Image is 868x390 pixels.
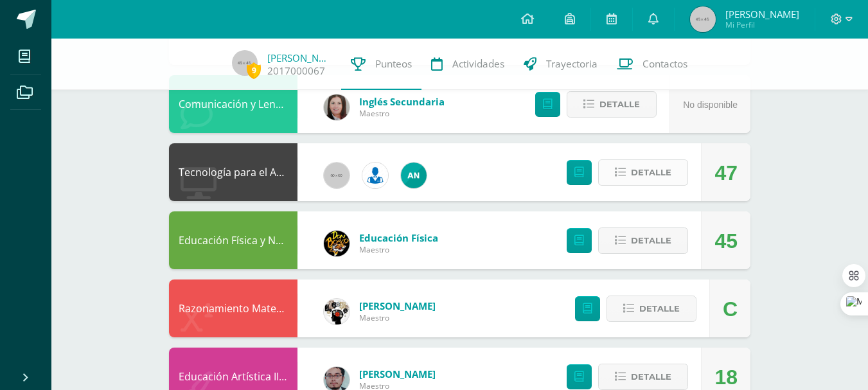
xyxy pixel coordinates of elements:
img: d172b984f1f79fc296de0e0b277dc562.png [324,299,350,324]
img: 45x45 [690,6,716,32]
span: Trayectoria [546,57,598,71]
a: Actividades [421,39,514,90]
a: [PERSON_NAME] [267,51,332,64]
img: 60x60 [324,163,350,188]
div: Educación Física y Natación [169,211,297,269]
img: 6ed6846fa57649245178fca9fc9a58dd.png [362,163,388,188]
div: 47 [714,144,738,202]
button: Detalle [598,159,688,186]
div: Razonamiento Matemático [169,279,297,337]
span: 9 [247,62,261,78]
span: Maestro [359,108,445,119]
a: Trayectoria [514,39,607,90]
span: Inglés Secundaria [359,95,445,108]
a: Punteos [341,39,421,90]
a: Contactos [607,39,697,90]
div: Comunicación y Lenguaje, Idioma Extranjero Inglés [169,75,297,133]
span: [PERSON_NAME] [725,8,799,21]
span: Detalle [631,365,671,389]
img: 45x45 [232,50,258,76]
div: 45 [714,212,738,270]
span: Maestro [359,244,438,255]
span: Mi Perfil [725,19,799,30]
span: Contactos [642,57,687,71]
span: Detalle [639,297,680,321]
div: Tecnología para el Aprendizaje y la Comunicación (Informática) [169,143,297,201]
button: Detalle [598,364,688,390]
button: Detalle [598,227,688,254]
button: Detalle [607,296,696,322]
span: Educación Física [359,231,438,244]
img: 8af0450cf43d44e38c4a1497329761f3.png [324,94,350,120]
img: 05ee8f3aa2e004bc19e84eb2325bd6d4.png [401,163,427,188]
span: Detalle [631,161,671,184]
span: Punteos [375,57,412,71]
span: Actividades [452,57,504,71]
span: Detalle [631,229,671,253]
img: eda3c0d1caa5ac1a520cf0290d7c6ae4.png [324,231,350,256]
span: [PERSON_NAME] [359,368,436,380]
span: Maestro [359,312,436,323]
a: 2017000067 [267,64,325,78]
button: Detalle [567,91,657,118]
span: No disponible [683,100,738,110]
span: Detalle [599,93,640,116]
span: [PERSON_NAME] [359,299,436,312]
div: C [723,280,738,338]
